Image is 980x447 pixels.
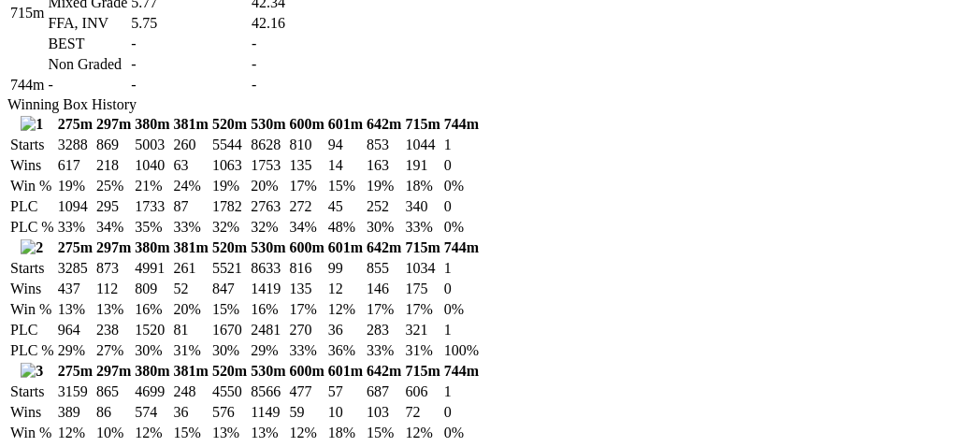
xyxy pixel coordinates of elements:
td: 27% [95,341,132,360]
td: 19% [366,177,402,195]
td: - [251,35,349,53]
td: 20% [250,177,286,195]
td: 270 [289,321,325,339]
td: 964 [57,321,94,339]
th: 275m [57,238,94,257]
td: 869 [95,136,132,154]
td: PLC [9,321,55,339]
td: - [130,55,249,74]
img: 3 [21,363,43,380]
td: 36 [173,403,209,422]
td: 855 [366,259,402,278]
td: 810 [289,136,325,154]
td: 847 [211,280,248,298]
td: 45 [327,197,364,216]
td: Wins [9,403,55,422]
td: 0% [443,177,480,195]
td: 1040 [134,156,170,175]
td: 52 [173,280,209,298]
td: 86 [95,403,132,422]
td: 19% [211,177,248,195]
td: 295 [95,197,132,216]
td: 248 [173,382,209,401]
td: 191 [405,156,441,175]
td: - [47,76,128,94]
td: 1034 [405,259,441,278]
td: PLC % [9,218,55,237]
td: 3159 [57,382,94,401]
td: - [130,35,249,53]
td: 17% [289,300,325,319]
th: 642m [366,362,402,381]
th: 520m [211,362,248,381]
td: 12% [289,424,325,442]
td: 17% [405,300,441,319]
td: 0 [443,197,480,216]
td: 617 [57,156,94,175]
td: 16% [250,300,286,319]
td: 0% [443,424,480,442]
th: 715m [405,115,441,134]
td: 1 [443,382,480,401]
th: 744m [443,238,480,257]
td: 1 [443,136,480,154]
td: 1733 [134,197,170,216]
td: 42.16 [251,14,349,33]
td: 687 [366,382,402,401]
td: 8566 [250,382,286,401]
td: 34% [95,218,132,237]
th: 520m [211,115,248,134]
td: 81 [173,321,209,339]
td: 57 [327,382,364,401]
td: 13% [57,300,94,319]
td: 853 [366,136,402,154]
td: 260 [173,136,209,154]
td: 112 [95,280,132,298]
th: 601m [327,238,364,257]
td: 1670 [211,321,248,339]
td: 816 [289,259,325,278]
td: 15% [211,300,248,319]
td: 4699 [134,382,170,401]
th: 642m [366,238,402,257]
td: 576 [211,403,248,422]
th: 297m [95,238,132,257]
td: 175 [405,280,441,298]
th: 275m [57,115,94,134]
th: 744m [443,115,480,134]
th: 530m [250,362,286,381]
td: 59 [289,403,325,422]
td: BEST [47,35,128,53]
td: 35% [134,218,170,237]
td: 2763 [250,197,286,216]
td: 1149 [250,403,286,422]
td: 1044 [405,136,441,154]
td: 5003 [134,136,170,154]
td: 30% [366,218,402,237]
td: 1063 [211,156,248,175]
td: 4550 [211,382,248,401]
td: 12% [405,424,441,442]
td: 574 [134,403,170,422]
td: 18% [327,424,364,442]
td: 873 [95,259,132,278]
td: 1 [443,259,480,278]
td: 135 [289,280,325,298]
td: 865 [95,382,132,401]
td: 32% [211,218,248,237]
div: Winning Box History [7,96,973,113]
td: 4991 [134,259,170,278]
th: 297m [95,115,132,134]
td: 33% [289,341,325,360]
td: 30% [211,341,248,360]
th: 601m [327,115,364,134]
td: 5.75 [130,14,249,33]
th: 601m [327,362,364,381]
td: Win % [9,300,55,319]
td: 238 [95,321,132,339]
td: - [130,76,249,94]
th: 530m [250,115,286,134]
td: Win % [9,424,55,442]
td: 477 [289,382,325,401]
td: 63 [173,156,209,175]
